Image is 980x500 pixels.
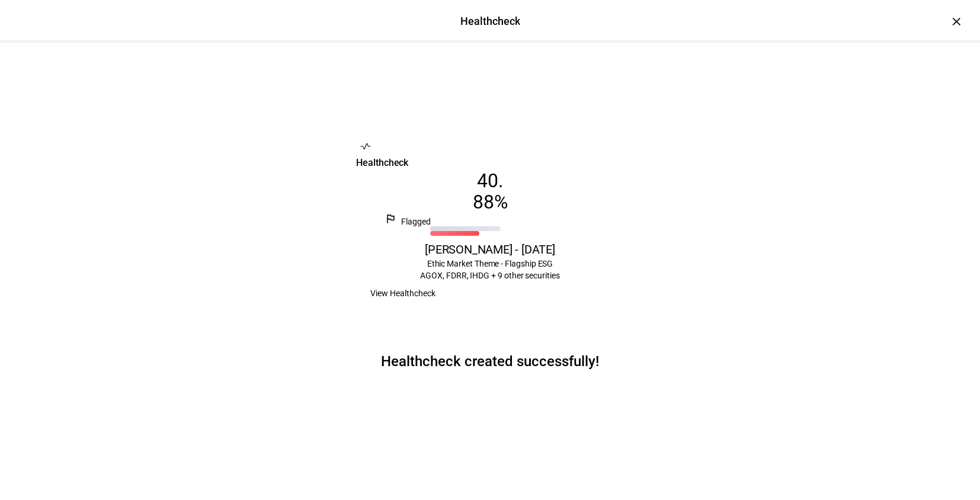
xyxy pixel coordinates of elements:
button: View Healthcheck [356,281,450,305]
span: 88 [473,191,494,213]
div: Ethic Market Theme - Flagship ESG [385,258,595,270]
span: Flagged [401,217,431,226]
p: Healthcheck created successfully! [381,352,599,371]
div: Healthcheck [356,156,624,170]
mat-icon: vital_signs [360,140,371,152]
span: . [498,170,503,191]
div: [PERSON_NAME] - [DATE] [356,241,624,258]
div: AGOX, FDRR, IHDG + 9 other securities [356,258,624,281]
span: View Healthcheck [370,281,435,305]
div: × [947,12,966,31]
div: Healthcheck [460,14,520,29]
span: 40 [477,170,498,191]
mat-icon: outlined_flag [385,213,396,225]
span: % [494,191,508,213]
